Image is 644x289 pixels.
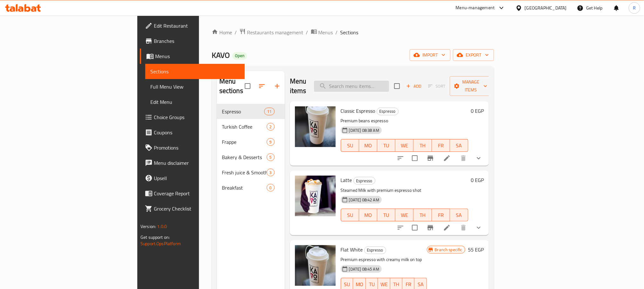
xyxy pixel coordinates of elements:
[435,211,448,220] span: FR
[140,186,245,201] a: Coverage Report
[410,49,450,61] button: import
[154,190,240,197] span: Coverage Report
[395,209,414,221] button: WE
[267,184,275,192] div: items
[217,180,285,195] div: Breakfast0
[222,184,267,192] span: Breakfast
[222,123,267,131] div: Turkish Coffee
[365,246,386,254] span: Espresso
[443,154,451,162] a: Edit menu item
[353,177,375,185] div: Espresso
[314,81,389,92] input: search
[456,151,471,166] button: delete
[306,29,308,36] li: /
[150,68,240,75] span: Sections
[362,141,375,150] span: MO
[405,280,412,289] span: FR
[432,247,465,253] span: Branch specific
[380,280,388,289] span: WE
[423,220,438,235] button: Branch-specific-item
[217,150,285,165] div: Bakery & Desserts5
[471,176,484,185] h6: 0 EGP
[222,108,264,115] span: Espresso
[140,171,245,186] a: Upsell
[154,159,240,167] span: Menu disclaimer
[217,119,285,134] div: Turkish Coffee2
[154,22,240,30] span: Edit Restaurant
[140,125,245,140] a: Coupons
[443,224,451,232] a: Edit menu item
[341,175,352,185] span: Latte
[393,280,400,289] span: TH
[356,280,363,289] span: MO
[475,224,483,232] svg: Show Choices
[424,81,450,91] span: Select section first
[145,64,245,79] a: Sections
[423,151,438,166] button: Branch-specific-item
[341,139,359,152] button: SU
[154,37,240,45] span: Branches
[344,280,351,289] span: SU
[267,124,274,130] span: 2
[398,211,411,220] span: WE
[453,211,466,220] span: SA
[368,280,375,289] span: TU
[212,28,494,37] nav: breadcrumb
[341,186,468,194] p: Steamed Milk with premium espresso shot
[267,153,275,161] div: items
[471,220,486,235] button: show more
[157,222,167,231] span: 1.0.0
[468,245,484,254] h6: 55 EGP
[295,106,336,147] img: Classic Espresso
[432,209,450,221] button: FR
[267,185,274,191] span: 0
[377,108,399,115] div: Espresso
[140,18,245,33] a: Edit Restaurant
[408,221,421,234] span: Select to update
[154,174,240,182] span: Upsell
[416,141,429,150] span: TH
[455,78,487,94] span: Manage items
[154,129,240,136] span: Coupons
[217,134,285,150] div: Frappe9
[150,98,240,106] span: Edit Menu
[222,138,267,146] span: Frappe
[319,29,333,36] span: Menus
[475,154,483,162] svg: Show Choices
[267,154,274,160] span: 5
[390,79,404,93] span: Select section
[140,239,181,248] a: Support.OpsPlatform
[267,170,274,176] span: 3
[140,155,245,171] a: Menu disclaimer
[450,139,468,152] button: SA
[458,51,489,59] span: export
[154,144,240,151] span: Promotions
[453,49,494,61] button: export
[377,209,395,221] button: TU
[154,205,240,212] span: Grocery Checklist
[295,176,336,216] img: Latte
[435,141,448,150] span: FR
[222,169,267,176] div: Fresh juice & Smoothies
[471,106,484,115] h6: 0 EGP
[241,79,254,93] span: Select all sections
[150,83,240,91] span: Full Menu View
[346,127,382,133] span: [DATE] 08:38 AM
[359,209,377,221] button: MO
[217,101,285,198] nav: Menu sections
[145,79,245,94] a: Full Menu View
[450,209,468,221] button: SA
[395,139,414,152] button: WE
[453,141,466,150] span: SA
[344,211,357,220] span: SU
[140,233,170,241] span: Get support on:
[267,138,275,146] div: items
[408,151,421,165] span: Select to update
[222,153,267,161] div: Bakery & Desserts
[295,245,336,286] img: Flat White
[404,81,424,91] span: Add item
[290,77,306,96] h2: Menu items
